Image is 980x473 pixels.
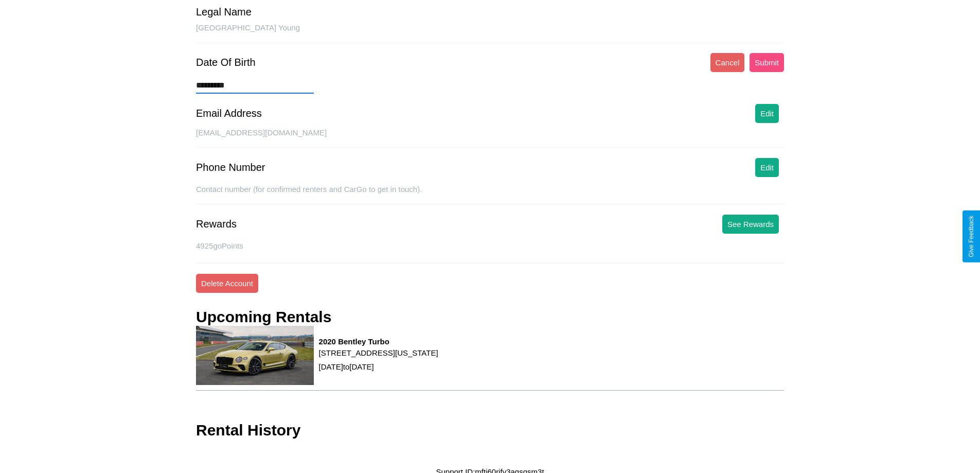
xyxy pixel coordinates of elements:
div: Legal Name [196,6,252,18]
button: Edit [755,158,779,177]
button: Edit [755,104,779,123]
h3: Upcoming Rentals [196,308,331,326]
button: Cancel [710,53,745,72]
p: [STREET_ADDRESS][US_STATE] [319,346,438,360]
div: Phone Number [196,162,265,173]
button: Submit [750,53,784,72]
img: rental [196,326,314,385]
div: Give Feedback [968,216,975,257]
div: [GEOGRAPHIC_DATA] Young [196,23,784,43]
div: Date Of Birth [196,57,256,68]
p: [DATE] to [DATE] [319,360,438,374]
h3: Rental History [196,422,300,439]
div: Email Address [196,108,262,119]
div: Contact number (for confirmed renters and CarGo to get in touch). [196,185,784,204]
button: See Rewards [722,215,779,234]
p: 4925 goPoints [196,239,784,253]
div: [EMAIL_ADDRESS][DOMAIN_NAME] [196,128,784,148]
div: Rewards [196,218,237,230]
h3: 2020 Bentley Turbo [319,337,438,346]
button: Delete Account [196,274,258,293]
